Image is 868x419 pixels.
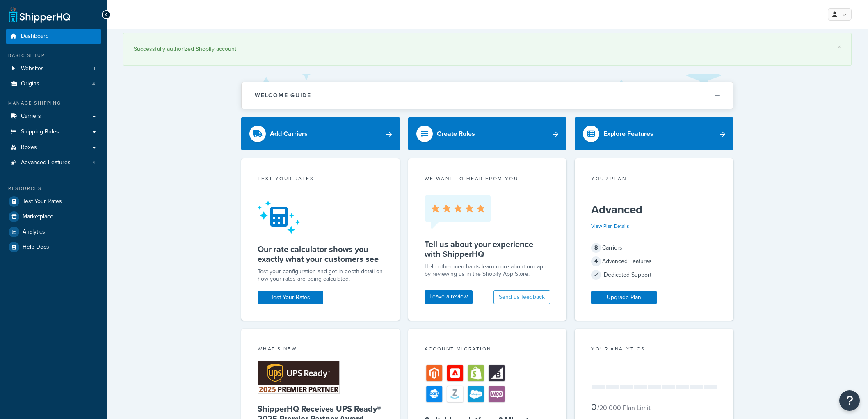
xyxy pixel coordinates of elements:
[6,76,101,92] a: Origins4
[493,290,550,304] button: Send us feedback
[23,198,62,205] span: Test Your Rates
[6,155,101,170] a: Advanced Features4
[23,213,53,220] span: Marketplace
[6,109,101,124] a: Carriers
[591,175,717,184] div: Your Plan
[838,44,841,50] a: ×
[92,80,95,87] span: 4
[255,92,311,98] h2: Welcome Guide
[6,61,101,76] li: Websites
[92,159,95,166] span: 4
[94,65,95,72] span: 1
[6,240,101,254] a: Help Docs
[258,345,384,355] div: What's New
[591,243,601,253] span: 8
[23,229,45,236] span: Analytics
[6,29,101,44] a: Dashboard
[258,291,323,304] a: Test Your Rates
[437,128,475,140] div: Create Rules
[21,144,37,151] span: Boxes
[6,61,101,76] a: Websites1
[603,128,653,140] div: Explore Features
[270,128,308,140] div: Add Carriers
[6,185,101,192] div: Resources
[6,209,101,224] a: Marketplace
[6,194,101,209] a: Test Your Rates
[425,290,473,304] a: Leave a review
[258,244,384,264] h5: Our rate calculator shows you exactly what your customers see
[591,345,717,355] div: Your Analytics
[6,124,101,140] a: Shipping Rules
[6,140,101,155] a: Boxes
[6,52,101,59] div: Basic Setup
[21,128,59,135] span: Shipping Rules
[591,256,717,267] div: Advanced Features
[258,175,384,184] div: Test your rates
[6,76,101,92] li: Origins
[21,65,44,72] span: Websites
[591,400,596,414] span: 0
[21,159,71,166] span: Advanced Features
[21,113,41,120] span: Carriers
[23,244,49,251] span: Help Docs
[591,203,717,216] h5: Advanced
[242,82,733,108] button: Welcome Guide
[408,117,567,150] a: Create Rules
[597,403,651,412] small: / 20,000 Plan Limit
[591,222,629,230] a: View Plan Details
[425,175,550,182] p: we want to hear from you
[425,263,550,278] p: Help other merchants learn more about our app by reviewing us in the Shopify App Store.
[425,239,550,259] h5: Tell us about your experience with ShipperHQ
[6,100,101,107] div: Manage Shipping
[6,155,101,170] li: Advanced Features
[134,44,841,55] div: Successfully authorized Shopify account
[241,117,400,150] a: Add Carriers
[591,242,717,254] div: Carriers
[6,224,101,239] a: Analytics
[591,291,657,304] a: Upgrade Plan
[258,268,384,283] div: Test your configuration and get in-depth detail on how your rates are being calculated.
[591,256,601,266] span: 4
[21,80,39,87] span: Origins
[839,390,860,411] button: Open Resource Center
[575,117,733,150] a: Explore Features
[591,269,717,281] div: Dedicated Support
[425,345,550,355] div: Account Migration
[21,33,49,40] span: Dashboard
